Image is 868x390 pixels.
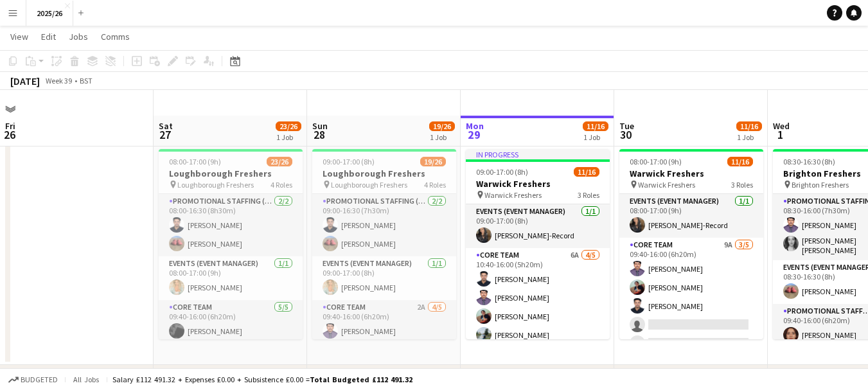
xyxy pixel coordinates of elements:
span: 30 [617,127,634,142]
span: 3 Roles [731,180,753,190]
app-card-role: Core Team9A3/509:40-16:00 (6h20m)[PERSON_NAME][PERSON_NAME][PERSON_NAME] [619,238,763,356]
span: 28 [310,127,328,142]
h3: Loughborough Freshers [312,168,456,179]
button: 2025/26 [26,1,73,26]
app-job-card: 09:00-17:00 (8h)19/26Loughborough Freshers Loughborough Freshers4 RolesPromotional Staffing (Team... [312,149,456,339]
div: 1 Job [430,132,454,142]
a: Comms [96,28,135,45]
span: 3 Roles [578,190,599,200]
div: 1 Job [276,132,301,142]
span: Mon [466,120,484,132]
span: 08:00-17:00 (9h) [169,157,221,166]
div: In progress [466,149,610,159]
app-card-role: Events (Event Manager)1/108:00-17:00 (9h)[PERSON_NAME]-Record [619,194,763,238]
span: Tue [619,120,634,132]
app-job-card: 08:00-17:00 (9h)23/26Loughborough Freshers Loughborough Freshers4 RolesPromotional Staffing (Team... [159,149,303,339]
app-card-role: Events (Event Manager)1/109:00-17:00 (8h)[PERSON_NAME] [312,256,456,300]
h3: Warwick Freshers [619,168,763,179]
span: Edit [41,31,56,42]
span: 11/16 [736,121,762,131]
span: 08:00-17:00 (9h) [630,157,682,166]
a: Edit [36,28,61,45]
app-job-card: In progress09:00-17:00 (8h)11/16Warwick Freshers Warwick Freshers3 RolesEvents (Event Manager)1/1... [466,149,610,339]
div: 1 Job [737,132,761,142]
div: Salary £112 491.32 + Expenses £0.00 + Subsistence £0.00 = [112,375,412,384]
span: 29 [464,127,484,142]
h3: Warwick Freshers [466,178,610,190]
app-card-role: Events (Event Manager)1/108:00-17:00 (9h)[PERSON_NAME] [159,256,303,300]
span: 11/16 [727,157,753,166]
span: 23/26 [267,157,292,166]
span: Wed [773,120,790,132]
span: Warwick Freshers [484,190,542,200]
span: Budgeted [21,375,58,384]
span: 23/26 [276,121,301,131]
span: 09:00-17:00 (8h) [323,157,375,166]
span: Sun [312,120,328,132]
span: 11/16 [574,167,599,177]
span: Loughborough Freshers [177,180,254,190]
a: Jobs [64,28,93,45]
span: Sat [159,120,173,132]
h3: Loughborough Freshers [159,168,303,179]
div: BST [80,76,93,85]
span: 19/26 [429,121,455,131]
span: 27 [157,127,173,142]
span: Warwick Freshers [638,180,695,190]
app-job-card: 08:00-17:00 (9h)11/16Warwick Freshers Warwick Freshers3 RolesEvents (Event Manager)1/108:00-17:00... [619,149,763,339]
app-card-role: Events (Event Manager)1/109:00-17:00 (8h)[PERSON_NAME]-Record [466,204,610,248]
span: All jobs [71,375,102,384]
span: Brighton Freshers [792,180,849,190]
span: Comms [101,31,130,42]
span: 26 [3,127,15,142]
span: Fri [5,120,15,132]
span: 09:00-17:00 (8h) [476,167,528,177]
a: View [5,28,33,45]
span: Total Budgeted £112 491.32 [310,375,412,384]
span: 1 [771,127,790,142]
app-card-role: Promotional Staffing (Team Leader)2/208:00-16:30 (8h30m)[PERSON_NAME][PERSON_NAME] [159,194,303,256]
button: Budgeted [6,373,60,387]
div: [DATE] [10,75,40,87]
span: Loughborough Freshers [331,180,407,190]
span: Week 39 [42,76,75,85]
span: 11/16 [583,121,608,131]
span: 4 Roles [424,180,446,190]
span: 4 Roles [270,180,292,190]
span: 19/26 [420,157,446,166]
span: View [10,31,28,42]
span: Jobs [69,31,88,42]
span: 08:30-16:30 (8h) [783,157,835,166]
app-card-role: Core Team6A4/510:40-16:00 (5h20m)[PERSON_NAME][PERSON_NAME][PERSON_NAME][PERSON_NAME] [466,248,610,366]
div: 1 Job [583,132,608,142]
app-card-role: Promotional Staffing (Team Leader)2/209:00-16:30 (7h30m)[PERSON_NAME][PERSON_NAME] [312,194,456,256]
